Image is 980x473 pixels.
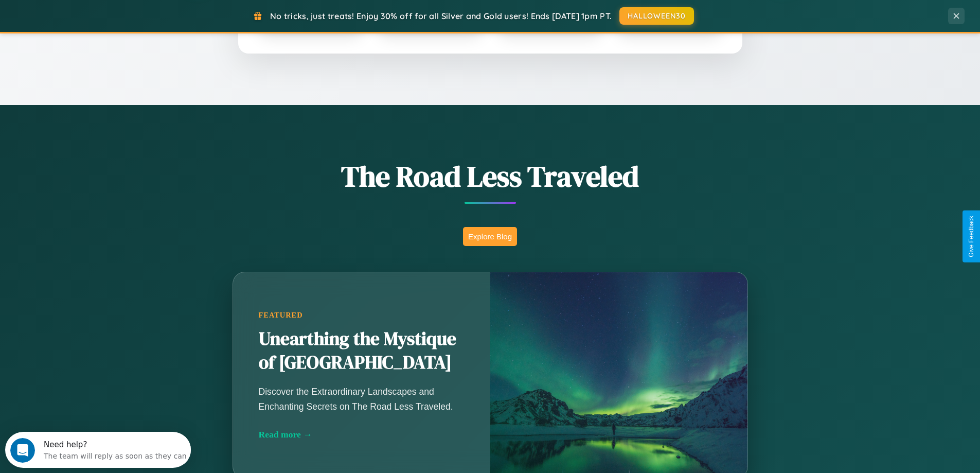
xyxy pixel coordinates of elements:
div: The team will reply as soon as they can [39,17,182,28]
h2: Unearthing the Mystique of [GEOGRAPHIC_DATA] [259,327,465,375]
div: Give Feedback [968,216,975,257]
button: HALLOWEEN30 [619,7,694,25]
h1: The Road Less Traveled [182,156,799,196]
div: Open Intercom Messenger [4,4,191,32]
div: Read more → [259,429,465,440]
p: Discover the Extraordinary Landscapes and Enchanting Secrets on The Road Less Traveled. [259,384,465,413]
button: Explore Blog [463,227,517,246]
div: Need help? [39,9,182,17]
iframe: Intercom live chat [10,438,35,463]
span: No tricks, just treats! Enjoy 30% off for all Silver and Gold users! Ends [DATE] 1pm PT. [270,11,612,21]
iframe: Intercom live chat discovery launcher [5,432,191,468]
div: Featured [259,311,465,320]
